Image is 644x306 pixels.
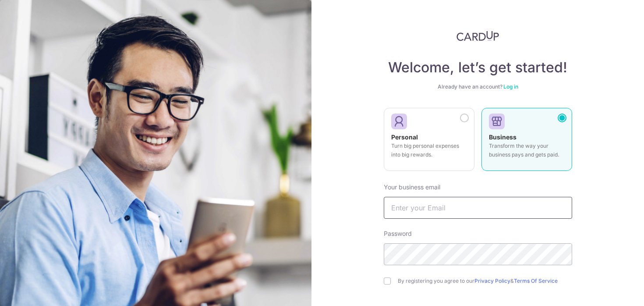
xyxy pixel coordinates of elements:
[514,278,558,284] a: Terms Of Service
[391,133,418,141] strong: Personal
[481,108,572,176] a: Business Transform the way your business pays and gets paid.
[384,229,412,238] label: Password
[398,278,572,285] label: By registering you agree to our &
[384,59,572,76] h4: Welcome, let’s get started!
[384,83,572,90] div: Already have an account?
[384,108,474,176] a: Personal Turn big personal expenses into big rewards.
[489,133,517,141] strong: Business
[489,142,565,159] p: Transform the way your business pays and gets paid.
[503,83,518,90] a: Log in
[384,183,440,192] label: Your business email
[384,197,572,219] input: Enter your Email
[474,278,510,284] a: Privacy Policy
[391,142,467,159] p: Turn big personal expenses into big rewards.
[456,31,499,41] img: CardUp Logo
